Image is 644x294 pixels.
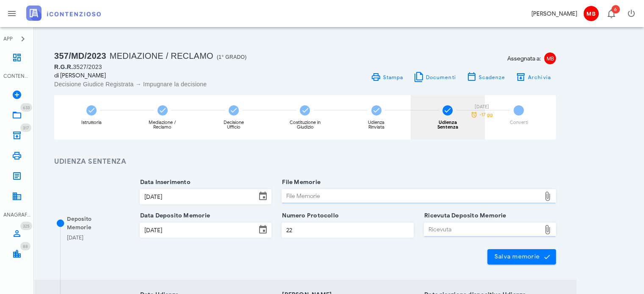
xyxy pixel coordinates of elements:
[528,74,551,80] span: Archivia
[3,211,30,219] div: ANAGRAFICA
[20,222,32,230] span: Distintivo
[54,63,73,70] span: R.G.R.
[20,103,32,112] span: Distintivo
[23,244,28,249] span: 88
[138,212,210,220] label: Data Deposito Memorie
[382,74,403,80] span: Stampa
[461,71,511,83] button: Scadenze
[424,223,541,236] div: Ricevuta
[422,212,506,220] label: Ricevuta Deposito Memorie
[20,242,30,250] span: Distintivo
[360,120,392,129] div: Udienza Rinviata
[81,120,102,125] div: Istruttoria
[408,71,461,83] button: Documenti
[514,105,524,115] span: 7
[20,124,31,132] span: Distintivo
[26,5,101,21] img: logo-text-2x.png
[23,223,30,229] span: 325
[3,72,30,80] div: CONTENZIOSO
[282,190,541,203] div: File Memorie
[544,52,556,64] span: MB
[54,80,300,88] div: Decisione Giudice Registrata → Impugnare la decisione
[67,234,83,242] div: [DATE]
[289,120,321,129] div: Costituzione in Giudizio
[601,3,621,24] button: Distintivo
[479,113,493,117] span: -17 gg
[531,9,577,18] div: [PERSON_NAME]
[217,54,247,60] span: (1° Grado)
[138,178,191,187] label: Data Inserimento
[279,212,339,220] label: Numero Protocollo
[54,51,106,60] span: 357/MD/2023
[583,6,599,21] span: MB
[23,125,29,131] span: 317
[467,104,497,109] div: [DATE]
[426,74,456,80] span: Documenti
[282,223,413,237] input: Numero Protocollo
[580,3,601,24] button: MB
[432,120,464,129] div: Udienza Sentenza
[507,54,541,63] span: Assegnata a:
[218,120,250,129] div: Decisione Ufficio
[494,253,550,261] span: Salva memorie
[365,71,408,83] a: Stampa
[54,71,300,80] div: di [PERSON_NAME]
[110,51,213,60] span: Mediazione / Reclamo
[23,105,30,110] span: 633
[510,120,528,125] div: Converti
[510,71,556,83] button: Archivia
[487,249,556,264] button: Salva memorie
[146,120,178,129] div: Mediazione / Reclamo
[54,157,556,167] h3: Udienza Sentenza
[611,5,620,14] span: Distintivo
[67,215,117,231] div: Deposito Memorie
[478,74,505,80] span: Scadenze
[279,178,321,187] label: File Memorie
[54,63,300,71] div: 3527/2023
